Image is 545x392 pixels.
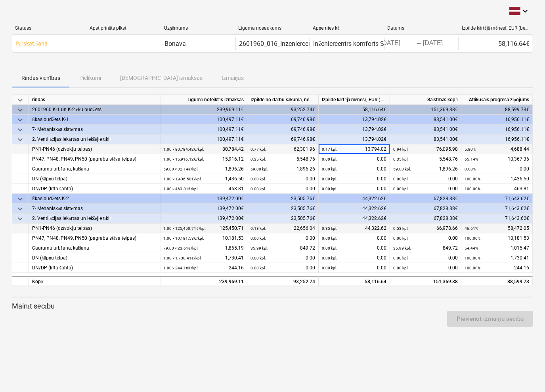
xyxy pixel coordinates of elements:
[163,187,199,191] small: 1.00 × 463.81€ / kpl.
[465,164,529,174] div: 0.00
[390,105,461,115] div: 151,369.38€
[163,253,244,263] div: 1,730.41
[15,95,25,105] span: keyboard_arrow_down
[160,214,247,223] div: 139,472.00€
[163,243,244,253] div: 1,865.19
[163,177,202,181] small: 1.00 × 1,436.50€ / kpl.
[163,154,244,164] div: 15,916.12
[160,95,247,105] div: Līgumā noteiktās izmaksas
[15,125,25,134] span: keyboard_arrow_down
[163,246,199,250] small: 79.00 × 23.61€ / kpl.
[247,214,319,223] div: 23,505.76€
[160,115,247,125] div: 100,497.11€
[32,174,157,184] div: DN (kāpņu telpa)
[163,164,244,174] div: 1,896.26
[393,256,409,260] small: 0.00 kpl.
[163,144,244,154] div: 80,784.42
[29,276,160,286] div: Kopā
[32,154,157,164] div: PN47, PN48, PN49, PN50 (pagraba stāva telpas)
[32,204,157,214] div: 7- Mehaniskās sistēmas
[393,236,409,241] small: 0.00 kpl.
[163,263,244,273] div: 244.16
[15,105,25,115] span: keyboard_arrow_down
[390,95,461,105] div: Saistības kopā
[465,236,480,241] small: 100.00%
[251,266,266,270] small: 0.00 kpl.
[163,167,199,171] small: 59.00 × 32.14€ / kpl.
[251,233,315,243] div: 0.00
[322,277,386,287] div: 58,116.64
[465,246,478,250] small: 54.44%
[239,40,491,47] div: 2601960_016_Inzeniercentrs_komforts_SIA_20250317_Ligums_ventilācija_T25_2karta.pdf
[465,233,529,243] div: 10,181.53
[393,263,458,273] div: 0.00
[461,204,533,214] div: 71,643.62€
[32,214,157,223] div: 2. Ventilācijas iekārtas un iekšējie tīkli
[251,253,315,263] div: 0.00
[322,236,337,241] small: 0.00 kpl.
[313,25,381,31] div: Apņemies kā
[251,164,315,174] div: 1,896.26
[465,154,529,164] div: 10,367.36
[379,38,416,49] input: Sākuma datums
[32,144,157,154] div: PN1-PN46 (dzīvokļu telpas)
[322,243,386,253] div: 0.00
[393,187,409,191] small: 0.00 kpl.
[520,6,530,16] i: keyboard_arrow_down
[251,236,266,241] small: 0.00 kpl.
[251,174,315,184] div: 0.00
[319,115,390,125] div: 13,794.02€
[319,204,390,214] div: 44,322.62€
[160,134,247,144] div: 100,497.11€
[90,25,158,31] div: Apstiprināts plkst
[393,246,411,250] small: 35.99 kpl.
[461,134,533,144] div: 16,956.11€
[251,147,266,151] small: 0.77 kpl.
[393,223,458,233] div: 66,978.66
[163,256,202,260] small: 1.00 × 1,730.41€ / kpl.
[319,125,390,134] div: 13,794.02€
[163,174,244,184] div: 1,436.50
[322,256,337,260] small: 0.00 kpl.
[390,276,461,286] div: 151,369.38
[32,184,157,194] div: DN/DP (lifta šahta)
[393,147,409,151] small: 0.94 kpl.
[163,184,244,194] div: 463.81
[12,301,533,311] p: Mainīt secību
[163,157,204,161] small: 1.00 × 15,916.12€ / kpl.
[251,256,266,260] small: 0.00 kpl.
[239,25,307,31] div: Līguma nosaukums
[465,243,529,253] div: 1,015.47
[15,135,25,144] span: keyboard_arrow_down
[32,194,157,204] div: Ēkas budžets K-2
[322,164,386,174] div: 0.00
[393,167,411,171] small: 59.00 kpl.
[462,25,530,31] div: Izpilde kārtējā mēnesī, EUR (bez PVN)
[15,194,25,204] span: keyboard_arrow_down
[251,246,268,250] small: 35.99 kpl.
[247,95,319,105] div: Izpilde no darbu sākuma, neskaitot kārtējā mēneša izpildi
[393,243,458,253] div: 849.72
[163,223,244,233] div: 125,450.71
[319,95,390,105] div: Izpilde kārtējā mēnesī, EUR (bez PVN)
[313,40,390,47] div: Inženiercentrs komforts SIA
[251,226,266,231] small: 0.18 kpl.
[465,277,529,287] div: 88,599.73
[393,184,458,194] div: 0.00
[251,177,266,181] small: 0.00 kpl.
[251,144,315,154] div: 62,301.96
[164,40,186,47] div: Bonava
[247,204,319,214] div: 23,505.76€
[393,266,409,270] small: 0.00 kpl.
[322,226,337,231] small: 0.35 kpl.
[387,25,455,31] div: Datums
[393,154,458,164] div: 5,548.76
[32,263,157,273] div: DN/DP (lifta šahta)
[32,164,157,174] div: Caurumu urbšana, kalšana
[15,25,83,31] div: Statuss
[251,184,315,194] div: 0.00
[247,125,319,134] div: 69,746.98€
[15,214,25,223] span: keyboard_arrow_down
[29,95,160,105] div: rindas
[160,204,247,214] div: 139,472.00€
